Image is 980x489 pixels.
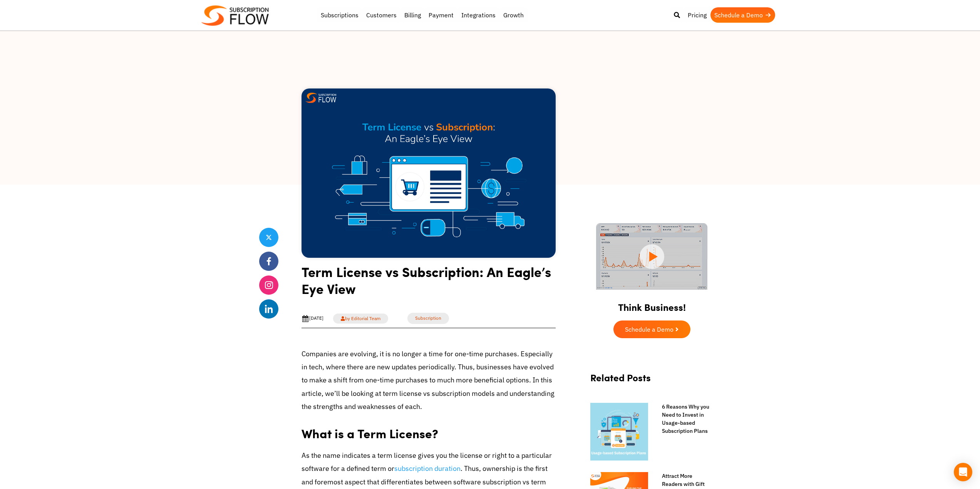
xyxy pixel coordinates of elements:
h1: Term License vs Subscription: An Eagle’s Eye View [302,263,556,303]
img: usage-based-subscription-plans [590,403,648,461]
a: Growth [499,7,528,23]
img: Subscriptionflow [201,5,269,26]
a: Payment [425,7,457,23]
a: Schedule a Demo [710,7,775,23]
h2: Think Business! [583,292,721,317]
div: Open Intercom Messenger [954,463,972,481]
a: Subscription [407,313,449,324]
img: intro video [596,223,707,290]
a: by Editorial Team [333,314,388,324]
a: Pricing [684,7,710,23]
a: subscription duration [394,464,461,473]
a: Billing [400,7,425,23]
a: Customers [362,7,400,23]
a: 6 Reasons Why you Need to Invest in Usage-based Subscription Plans [654,403,714,435]
h2: What is a Term License? [302,419,556,443]
a: Integrations [457,7,499,23]
span: Schedule a Demo [625,326,673,332]
div: [DATE] [302,315,323,322]
p: Companies are evolving, it is no longer a time for one-time purchases. Especially in tech, where ... [302,347,556,413]
a: Subscriptions [317,7,362,23]
a: Schedule a Demo [613,320,690,338]
h2: Related Posts [590,372,714,391]
img: Term License vs Subscription [302,88,556,258]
